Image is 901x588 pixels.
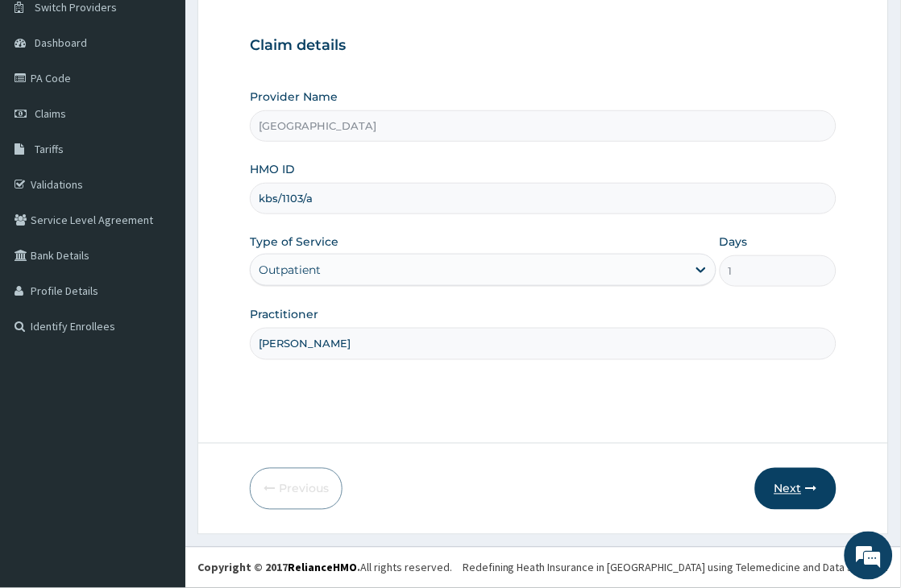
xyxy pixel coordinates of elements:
span: We're online! [93,186,222,349]
div: Minimize live chat window [264,8,303,47]
img: d_794563401_company_1708531726252_794563401 [30,81,65,121]
label: Days [720,234,748,250]
h3: Claim details [250,37,837,55]
a: RelianceHMO [288,561,357,575]
strong: Copyright © 2017 . [197,561,360,575]
input: Enter HMO ID [250,183,837,214]
label: HMO ID [250,161,295,177]
span: Claims [35,106,66,121]
div: Chat with us now [84,90,271,111]
span: Dashboard [35,35,87,50]
footer: All rights reserved. [185,547,901,588]
label: Practitioner [250,306,318,322]
span: Tariffs [35,142,64,156]
label: Type of Service [250,234,338,250]
input: Enter Name [250,328,837,359]
label: Provider Name [250,89,338,105]
textarea: Type your message and hit 'Enter' [8,406,307,462]
div: Redefining Heath Insurance in [GEOGRAPHIC_DATA] using Telemedicine and Data Science! [463,560,889,576]
div: Outpatient [259,262,321,278]
button: Previous [250,468,343,510]
button: Next [755,468,837,510]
